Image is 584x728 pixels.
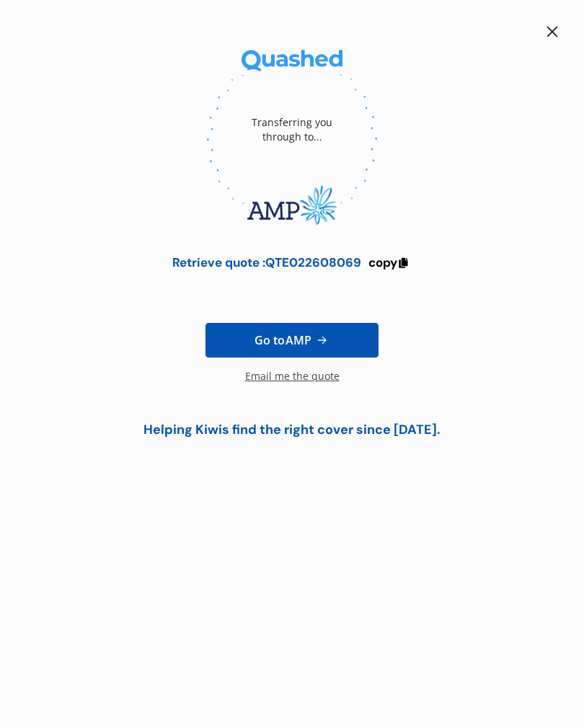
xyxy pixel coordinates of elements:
[206,173,378,238] img: AMP.webp
[172,255,361,270] div: Retrieve quote : QTE022608069
[205,323,379,358] a: Go toAMP
[368,254,397,270] span: copy
[255,332,311,349] span: Go to AMP
[143,422,441,438] div: Helping Kiwis find the right cover since [DATE].
[245,369,340,398] div: Email me the quote
[234,86,350,173] div: Transferring you through to...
